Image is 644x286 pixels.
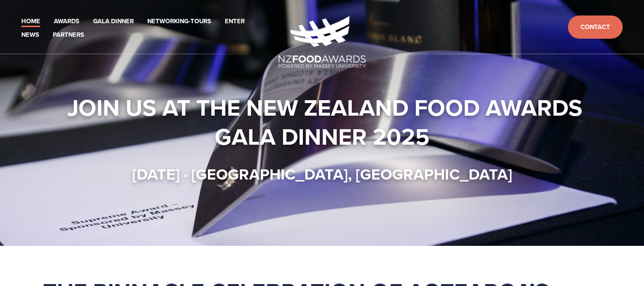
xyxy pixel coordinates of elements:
a: Partners [53,30,84,41]
a: Awards [54,16,79,27]
a: Enter [225,16,245,27]
a: Contact [568,15,623,39]
a: News [21,30,39,41]
strong: [DATE] · [GEOGRAPHIC_DATA], [GEOGRAPHIC_DATA] [132,163,512,185]
a: Gala Dinner [93,16,134,27]
a: Networking-Tours [147,16,211,27]
a: Home [21,16,40,27]
strong: Join us at the New Zealand Food Awards Gala Dinner 2025 [67,90,588,153]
